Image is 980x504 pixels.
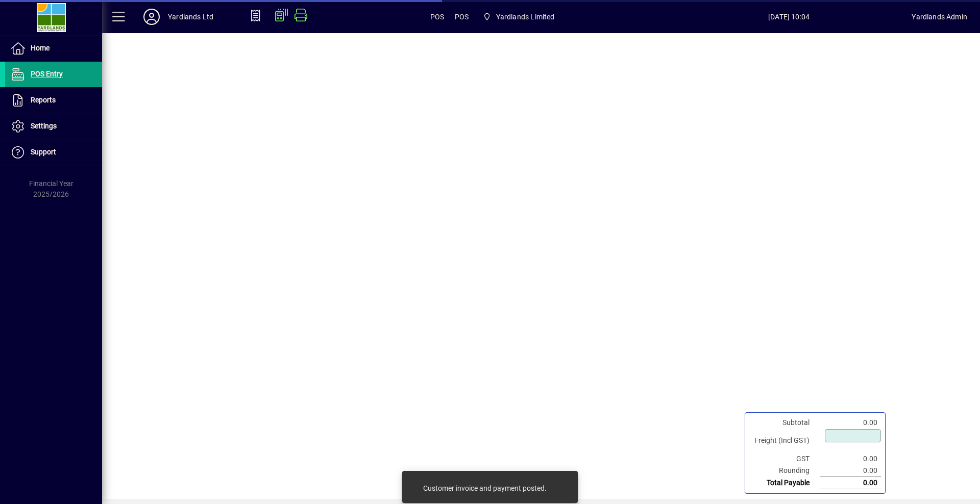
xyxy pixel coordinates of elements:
div: Yardlands Ltd [168,9,213,25]
span: Home [31,44,50,52]
span: Yardlands Limited [496,9,555,25]
span: [DATE] 10:04 [666,9,912,25]
span: POS Entry [31,70,63,78]
td: 0.00 [820,453,881,465]
td: Freight (Incl GST) [749,429,820,453]
span: POS [430,9,445,25]
span: POS [455,9,469,25]
a: Home [5,36,102,61]
td: Subtotal [749,417,820,429]
a: Settings [5,114,102,139]
button: Profile [135,8,168,26]
td: 0.00 [820,417,881,429]
span: Reports [31,96,56,104]
div: Yardlands Admin [912,9,967,25]
div: Customer invoice and payment posted. [423,483,547,493]
td: Rounding [749,465,820,477]
span: Settings [31,122,57,130]
td: Total Payable [749,477,820,489]
a: Support [5,140,102,165]
a: Reports [5,88,102,113]
span: Yardlands Limited [479,8,558,26]
span: Support [31,148,56,156]
td: 0.00 [820,477,881,489]
td: GST [749,453,820,465]
td: 0.00 [820,465,881,477]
